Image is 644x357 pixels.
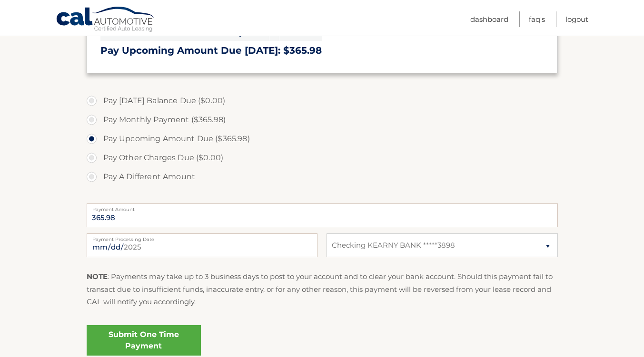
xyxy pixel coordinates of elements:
[87,233,317,257] input: Payment Date
[87,270,558,308] p: : Payments may take up to 3 business days to post to your account and to clear your bank account....
[87,203,558,211] label: Payment Amount
[87,203,558,227] input: Payment Amount
[87,272,108,281] strong: NOTE
[470,11,508,27] a: Dashboard
[87,167,558,186] label: Pay A Different Amount
[87,148,558,167] label: Pay Other Charges Due ($0.00)
[87,110,558,129] label: Pay Monthly Payment ($365.98)
[87,129,558,148] label: Pay Upcoming Amount Due ($365.98)
[87,91,558,110] label: Pay [DATE] Balance Due ($0.00)
[565,11,588,27] a: Logout
[87,325,201,356] a: Submit One Time Payment
[87,233,317,241] label: Payment Processing Date
[56,6,156,34] a: Cal Automotive
[100,45,544,57] h3: Pay Upcoming Amount Due [DATE]: $365.98
[529,11,545,27] a: FAQ's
